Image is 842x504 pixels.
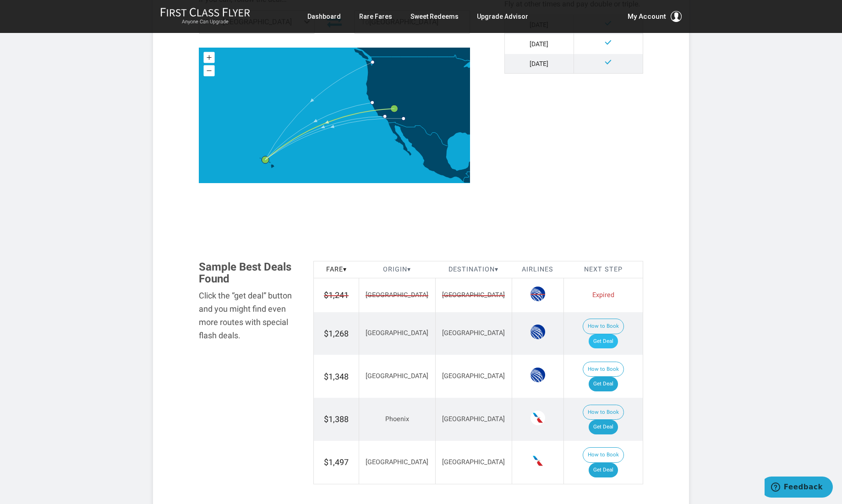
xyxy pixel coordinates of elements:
a: Get Deal [589,463,618,477]
button: How to Book [583,405,624,420]
span: American Airlines [530,411,545,425]
a: Dashboard [307,8,341,25]
g: San Francisco [371,101,378,104]
th: Airlines [512,261,563,278]
span: [GEOGRAPHIC_DATA] [442,415,505,423]
th: Destination [435,261,512,278]
span: ▾ [407,266,411,273]
span: United [530,325,545,339]
span: [GEOGRAPHIC_DATA] [442,372,505,380]
g: Honolulu [262,156,275,163]
span: [GEOGRAPHIC_DATA] [366,291,428,300]
th: Fare [314,261,359,278]
span: ▾ [343,266,347,273]
span: My Account [628,11,666,22]
th: Origin [359,261,436,278]
td: [DATE] [504,34,574,54]
h3: Sample Best Deals Found [199,261,300,285]
a: Sweet Redeems [410,8,459,25]
a: First Class FlyerAnyone Can Upgrade [160,7,250,26]
span: $1,348 [324,372,349,381]
td: [DATE] [504,54,574,74]
path: Mexico [388,122,480,182]
img: First Class Flyer [160,7,250,17]
g: Los Angeles [383,115,391,119]
div: Click the “get deal” button and you might find even more routes with special flash deals. [199,289,300,342]
a: Get Deal [589,420,618,434]
span: United [530,368,545,382]
span: [GEOGRAPHIC_DATA] [366,329,428,337]
button: How to Book [583,362,624,377]
path: Guatemala [463,172,475,185]
a: Upgrade Advisor [477,8,528,25]
span: American Airlines [530,454,545,468]
a: Get Deal [589,377,618,391]
span: [GEOGRAPHIC_DATA] [442,458,505,466]
span: [GEOGRAPHIC_DATA] [442,291,505,300]
iframe: Opens a widget where you can find more information [765,477,833,499]
button: How to Book [583,447,624,463]
a: Rare Fares [359,8,392,25]
button: How to Book [583,319,624,334]
span: $1,497 [324,457,349,467]
th: Next Step [563,261,643,278]
span: $1,388 [324,414,349,424]
span: $1,268 [324,329,349,338]
span: [GEOGRAPHIC_DATA] [366,458,428,466]
g: Las Vegas [391,105,404,113]
span: $1,241 [324,289,349,301]
small: Anyone Can Upgrade [160,19,250,25]
span: ▾ [495,266,498,273]
g: Seattle [371,60,378,64]
span: [GEOGRAPHIC_DATA] [366,372,428,380]
span: Phoenix [385,415,409,423]
span: United [530,287,545,301]
button: My Account [628,11,682,22]
span: [GEOGRAPHIC_DATA] [442,329,505,337]
a: Get Deal [589,334,618,349]
span: Expired [592,291,614,299]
